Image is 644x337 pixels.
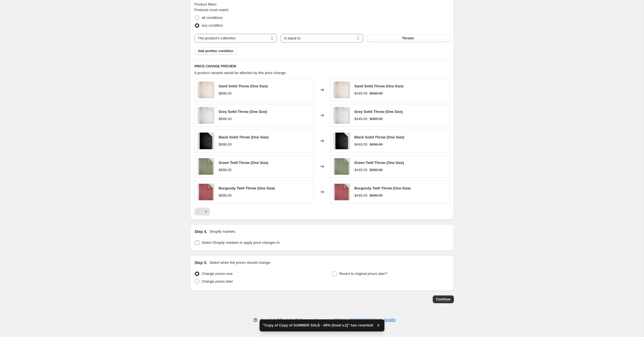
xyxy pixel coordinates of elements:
[354,135,404,139] span: Black Solid Throw (One Size)
[333,82,350,98] img: JVH3200_SAND_03_80x.jpg
[370,193,383,198] strike: $898.00
[333,184,350,200] img: JVH3201_BURGUNDY_03_ea1d356c-87d7-468c-911b-12006721e4dc_80x.jpg
[198,82,214,98] img: JVH3200_SAND_03_80x.jpg
[263,323,374,328] span: "Copy of Copy of SUMMER SALE - 40% (fixed v.2)" has reverted!
[195,71,286,75] span: 8 product variants would be affected by this price change:
[333,158,350,175] img: JVH3201_GREEN_03_6be11a6c-0f63-4afd-b8c6-fde80b119c99_80x.jpg
[219,84,268,88] span: Sand Solid Throw (One Size)
[354,142,368,147] div: $449.00
[195,208,210,216] nav: Pagination
[354,84,404,88] span: Sand Solid Throw (One Size)
[202,208,210,216] button: Next
[195,2,449,7] div: Product filters
[333,133,350,149] img: JVH3200_BLACK_03_78bde188-729b-4c6c-b4d2-f861aa17e42f_80x.jpg
[433,295,454,303] button: Continue
[354,161,404,165] span: Green Twill Throw (One Size)
[198,158,214,175] img: JVH3201_GREEN_03_6be11a6c-0f63-4afd-b8c6-fde80b119c99_80x.jpg
[370,91,383,96] strike: $898.00
[202,16,223,20] span: all conditions
[195,47,237,55] button: Add another condition
[198,133,214,149] img: JVH3200_BLACK_03_78bde188-729b-4c6c-b4d2-f861aa17e42f_80x.jpg
[219,193,232,198] div: $898.00
[354,116,368,122] div: $449.00
[370,142,383,147] strike: $898.00
[219,161,268,165] span: Green Twill Throw (One Size)
[202,23,223,27] span: any condition
[209,229,235,234] p: Shopify markets
[219,116,232,122] div: $898.00
[219,91,232,96] div: $898.00
[260,318,296,322] span: Need help? Read the
[195,64,449,69] h6: PRICE CHANGE PREVIEW
[219,167,232,173] div: $898.00
[402,36,414,40] span: Throws
[334,318,396,322] a: [EMAIL_ADDRESS][DOMAIN_NAME]
[219,142,232,147] div: $898.00
[219,110,267,114] span: Grey Solid Throw (One Size)
[339,272,387,276] span: Revert to original prices later?
[202,272,233,276] span: Change prices now
[202,240,280,245] span: Select Shopify markets to apply price changes to
[333,107,350,124] img: JVH3200_GREY_03_41f5218d-131b-46c2-8a6e-97efc916b97b_80x.jpg
[354,110,403,114] span: Grey Solid Throw (One Size)
[195,260,207,265] h2: Step 5.
[354,186,411,190] span: Burgundy Twill Throw (One Size)
[367,34,449,42] button: Throws
[303,318,334,322] span: or email support at
[195,8,230,12] span: Products must match:
[209,260,270,265] p: Select when the prices should change
[436,297,451,301] span: Continue
[354,193,368,198] div: $449.00
[202,279,233,283] span: Change prices later
[370,116,383,122] strike: $898.00
[198,184,214,200] img: JVH3201_BURGUNDY_03_ea1d356c-87d7-468c-911b-12006721e4dc_80x.jpg
[198,49,233,53] span: Add another condition
[198,107,214,124] img: JVH3200_GREY_03_41f5218d-131b-46c2-8a6e-97efc916b97b_80x.jpg
[354,91,368,96] div: $449.00
[370,167,383,173] strike: $898.00
[195,229,207,234] h2: Step 4.
[219,135,269,139] span: Black Solid Throw (One Size)
[295,318,303,322] a: FAQ
[354,167,368,173] div: $449.00
[219,186,275,190] span: Burgundy Twill Throw (One Size)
